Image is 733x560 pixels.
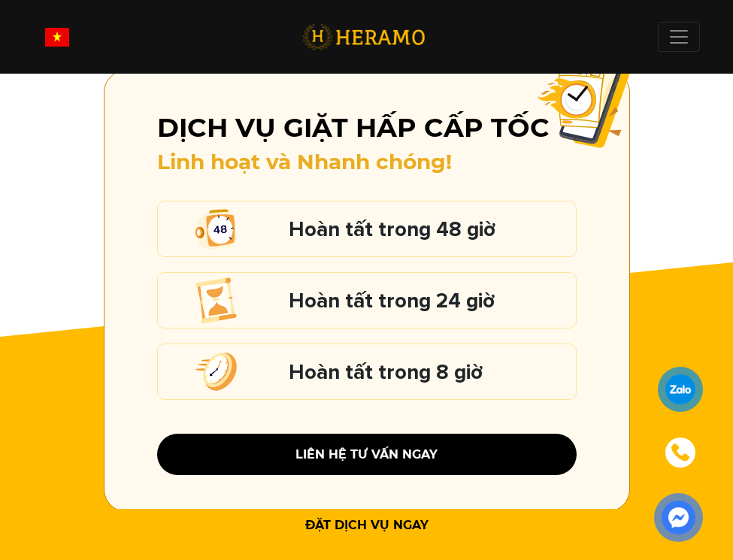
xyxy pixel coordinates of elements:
button: liên hệ tư vấn ngay [157,434,577,475]
img: phone-icon [672,444,689,461]
h5: Hoàn tất trong 48 giờ [289,219,568,239]
img: vn-flag.png [45,28,69,47]
a: phone-icon [660,432,701,473]
h4: Linh hoạt và Nhanh chóng! [157,150,577,175]
h3: Dịch vụ giặt hấp cấp tốc [157,112,577,144]
button: ĐẶT DỊCH VỤ NGAY [29,509,704,542]
h5: Hoàn tất trong 24 giờ [289,291,568,310]
h5: Hoàn tất trong 8 giờ [289,362,568,382]
img: logo [302,22,425,53]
